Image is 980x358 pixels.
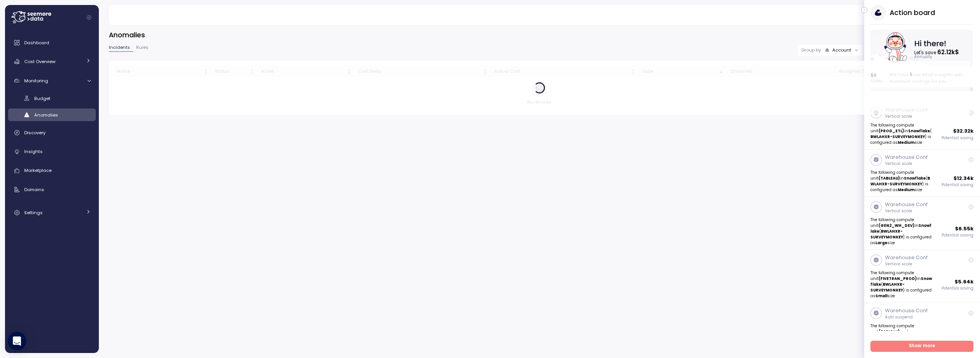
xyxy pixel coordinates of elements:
[885,114,929,119] p: Vertical scale
[864,197,980,250] a: Warehouse Conf.Vertical scaleThe following compute unit(GEN2_WH_DEV)inSnowflake(BWLAHXR-SURVEYMON...
[136,45,148,50] span: Rules
[909,341,935,351] span: Show more
[879,329,900,334] strong: (TABLEAU)
[885,307,929,315] p: Warehouse Conf.
[8,125,96,140] a: Discovery
[871,122,933,145] p: The following compute unit in ( ) is configured as size
[24,40,49,46] span: Dashboard
[942,286,974,291] p: Potential saving
[871,170,933,193] p: The following compute unit in ( ) is configured as size
[801,47,822,53] p: Group by:
[890,8,935,17] h3: Action board
[942,135,974,141] p: Potential saving
[34,112,58,118] span: Anomalies
[953,127,974,135] p: $ 32.32k
[8,144,96,159] a: Insights
[885,254,929,261] p: Warehouse Conf.
[109,30,970,40] h3: Anomalies
[879,176,900,181] strong: (TABLEAU)
[954,175,974,182] p: $ 12.34k
[864,250,980,303] a: Warehouse Conf.Vertical scaleThe following compute unit(FIVETRAN_PROD)inSnowflake(BWLAHXR-SURVEYM...
[871,134,925,139] strong: BWLAHXR-SURVEYMONKEY
[24,210,43,216] span: Settings
[885,153,929,161] p: Warehouse Conf.
[864,150,980,197] a: Warehouse Conf.Vertical scaleThe following compute unit(TABLEAU)inSnowflake(BWLAHXR-SURVEYMONKEY)...
[24,58,55,65] span: Cost Overview
[885,208,929,214] p: Vertical scale
[8,92,96,105] a: Budget
[24,78,48,84] span: Monitoring
[879,223,915,228] strong: (GEN2_WH_DEV)
[8,108,96,121] a: Anomalies
[871,229,903,240] strong: BWLAHXR-SURVEYMONKEY
[24,167,52,173] span: Marketplace
[915,48,960,56] text: Let's save
[8,332,26,350] div: Open Intercom Messenger
[871,276,932,287] strong: Snowflake
[871,323,933,352] p: The following compute unit under account has seconds auto suspend configured
[8,205,96,220] a: Settings
[864,303,980,356] a: Warehouse Conf.Auto suspendThe following compute unit(TABLEAU)under accounthasseconds auto suspen...
[885,261,929,267] p: Vertical scale
[24,186,44,193] span: Domains
[915,55,933,60] text: Annually
[908,128,930,133] strong: Snowflake
[885,161,929,167] p: Vertical scale
[898,140,915,145] strong: Medium
[8,54,96,69] a: Cost Overview
[879,128,905,133] strong: (PROD_ETL)
[109,45,130,50] span: Incidents
[879,276,917,281] strong: (FIVETRAN_PROD)
[8,73,96,88] a: Monitoring
[885,315,929,320] p: Auto suspend
[885,201,929,208] p: Warehouse Conf.
[84,15,94,20] button: Collapse navigation
[8,35,96,50] a: Dashboard
[871,223,932,234] strong: Snowflake
[942,182,974,188] p: Potential saving
[876,293,888,298] strong: Small
[942,233,974,238] p: Potential saving
[871,282,905,293] strong: BWLAHXR-SURVEYMONKEY
[34,95,50,102] span: Budget
[955,225,974,233] p: $ 6.55k
[871,270,933,299] p: The following compute unit in ( ) is configured as size
[876,240,888,245] strong: Large
[904,176,926,181] strong: Snowflake
[24,130,45,136] span: Discovery
[871,341,974,352] a: Show more
[832,47,851,53] div: Account
[864,102,980,150] a: Warehouse Conf.Vertical scaleThe following compute unit(PROD_ETL)inSnowflake(BWLAHXR-SURVEYMONKEY...
[8,182,96,197] a: Domains
[8,163,96,178] a: Marketplace
[24,148,43,155] span: Insights
[938,48,960,56] tspan: 62.12k $
[871,176,930,186] strong: BWLAHXR-SURVEYMONKEY
[898,187,915,192] strong: Medium
[955,278,974,286] p: $ 5.64k
[871,217,933,246] p: The following compute unit in ( ) is configured as size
